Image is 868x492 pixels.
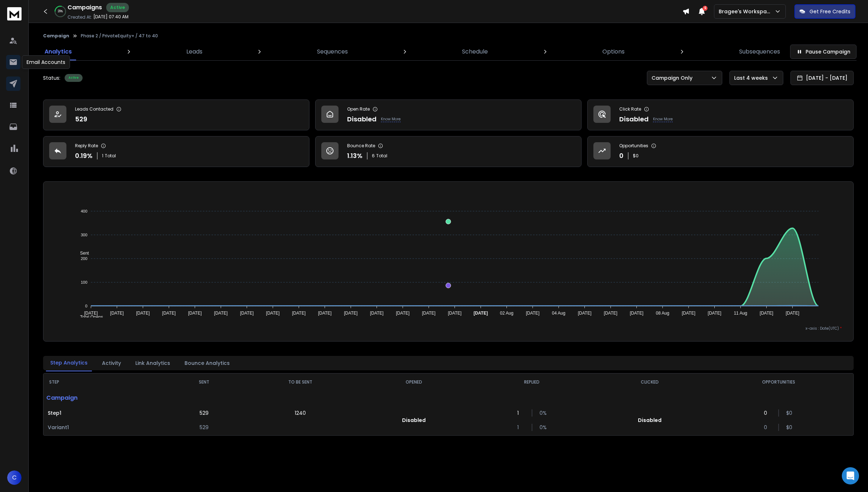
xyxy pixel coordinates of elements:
tspan: [DATE] [786,311,799,316]
p: Step 1 [48,409,163,417]
p: Open Rate [347,106,370,112]
div: Active [106,3,129,12]
p: Disabled [638,417,662,424]
tspan: [DATE] [682,311,695,316]
p: Status: [43,74,60,82]
p: 0 [764,424,771,431]
p: Schedule [462,47,488,56]
th: TO BE SENT [241,373,360,391]
a: Opportunities0$0 [587,136,854,167]
p: Subsequences [739,47,780,56]
p: 0 [619,151,624,161]
a: Bounce Rate1.13%6Total [315,136,582,167]
p: $ 0 [633,153,639,159]
th: OPPORTUNITIES [704,373,853,391]
tspan: [DATE] [318,311,332,316]
p: Analytics [45,47,72,56]
span: 6 [372,153,375,159]
p: Disabled [402,417,426,424]
p: 0 % [540,409,547,417]
p: [DATE] 07:40 AM [93,14,129,20]
p: Know More [381,116,401,122]
tspan: [DATE] [473,311,488,316]
button: C [7,470,22,485]
p: Get Free Credits [809,8,850,15]
span: Total [376,153,387,159]
p: Created At: [67,14,92,20]
tspan: [DATE] [162,311,176,316]
a: Click RateDisabledKnow More [587,99,854,130]
tspan: 300 [81,233,87,237]
p: Disabled [619,114,649,124]
p: 1.13 % [347,151,363,161]
tspan: [DATE] [760,311,774,316]
th: CLICKED [596,373,704,391]
tspan: 11 Aug [734,311,747,316]
a: Reply Rate0.19%1Total [43,136,309,167]
a: Open RateDisabledKnow More [315,99,582,130]
th: STEP [43,373,167,391]
tspan: [DATE] [136,311,150,316]
tspan: [DATE] [110,311,124,316]
tspan: [DATE] [396,311,410,316]
p: $ 0 [786,409,793,417]
p: Click Rate [619,106,641,112]
tspan: [DATE] [84,311,98,316]
div: Open Intercom Messenger [842,467,859,484]
tspan: [DATE] [266,311,280,316]
p: 0 [764,409,771,417]
button: Activity [98,355,125,371]
tspan: 02 Aug [500,311,513,316]
span: 6 [703,6,708,11]
tspan: 200 [81,256,87,261]
a: Leads Contacted529 [43,99,309,130]
button: Pause Campaign [790,45,857,59]
tspan: [DATE] [448,311,462,316]
th: REPLIED [468,373,596,391]
p: Leads [186,47,202,56]
p: 1 [517,409,524,417]
a: Options [598,43,629,60]
a: Analytics [40,43,76,60]
a: Schedule [458,43,492,60]
tspan: [DATE] [630,311,644,316]
h1: Campaigns [67,3,102,12]
p: 529 [75,114,87,124]
p: Leads Contacted [75,106,113,112]
tspan: 400 [81,209,87,213]
button: Campaign [43,33,69,39]
p: Sequences [317,47,348,56]
tspan: 100 [81,280,87,284]
p: $ 0 [786,424,793,431]
tspan: 0 [85,304,87,308]
p: Disabled [347,114,377,124]
tspan: [DATE] [188,311,202,316]
tspan: [DATE] [708,311,722,316]
p: 29 % [58,9,63,14]
tspan: [DATE] [526,311,540,316]
th: OPENED [360,373,468,391]
p: Phase 2 / PrivateEquity+ / 47 to 40 [81,33,158,39]
button: Get Free Credits [794,4,855,19]
p: 529 [200,409,209,417]
tspan: [DATE] [240,311,254,316]
tspan: [DATE] [292,311,305,316]
p: Opportunities [619,143,648,149]
p: Options [602,47,625,56]
a: Leads [182,43,207,60]
p: Bragee's Workspace [719,8,774,15]
tspan: 08 Aug [656,311,669,316]
tspan: 04 Aug [552,311,565,316]
span: 1 [102,153,103,159]
p: 1240 [295,409,306,417]
a: Subsequences [735,43,784,60]
div: Active [65,74,83,82]
span: Total [105,153,116,159]
div: Email Accounts [22,55,70,69]
tspan: [DATE] [422,311,435,316]
p: Reply Rate [75,143,98,149]
tspan: [DATE] [214,311,228,316]
p: Campaign Only [652,74,695,82]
